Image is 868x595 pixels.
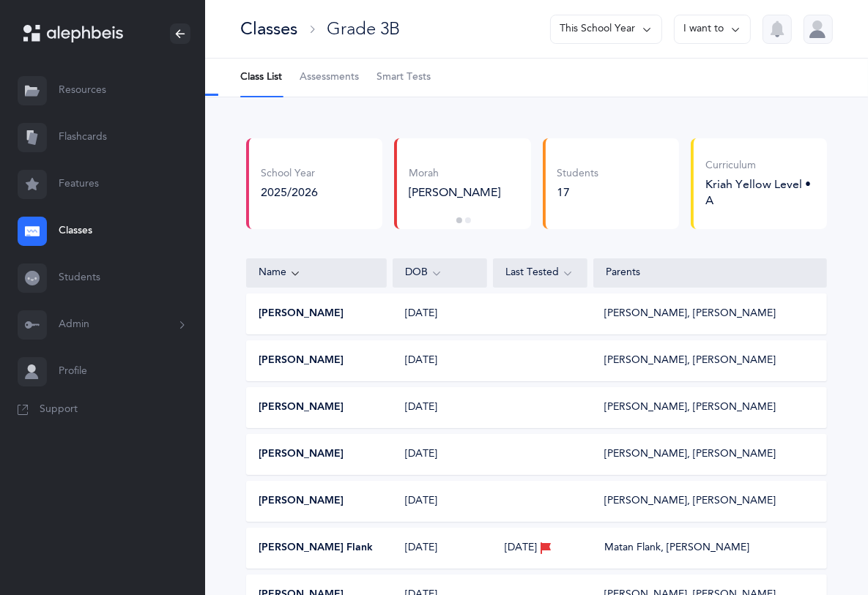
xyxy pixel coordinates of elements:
[557,167,599,182] div: Students
[259,265,374,281] div: Name
[393,541,487,555] div: [DATE]
[550,15,662,44] button: This School Year
[40,403,78,417] span: Support
[674,15,751,44] button: I want to
[393,353,487,368] div: [DATE]
[240,17,297,41] div: Classes
[604,541,749,555] div: Matan Flank, [PERSON_NAME]
[327,17,400,41] div: Grade 3B
[606,266,815,280] div: Parents
[261,184,318,201] div: 2025/2026
[465,217,471,223] button: 2
[259,541,373,555] button: [PERSON_NAME] Flank
[557,184,599,201] div: 17
[505,265,575,281] div: Last Tested
[300,70,359,85] span: Assessments
[261,167,318,182] div: School Year
[409,184,519,201] div: [PERSON_NAME]
[259,307,344,321] button: [PERSON_NAME]
[393,447,487,462] div: [DATE]
[259,400,344,415] button: [PERSON_NAME]
[393,307,487,321] div: [DATE]
[604,307,776,321] div: [PERSON_NAME], [PERSON_NAME]
[405,265,475,281] div: DOB
[705,176,815,209] div: Kriah Yellow Level • A
[393,400,487,415] div: [DATE]
[259,447,344,462] button: [PERSON_NAME]
[409,167,519,182] div: Morah
[393,494,487,509] div: [DATE]
[259,353,344,368] button: [PERSON_NAME]
[259,494,344,509] button: [PERSON_NAME]
[705,159,815,173] div: Curriculum
[604,494,776,509] div: [PERSON_NAME], [PERSON_NAME]
[456,217,462,223] button: 1
[505,541,537,555] span: [DATE]
[604,353,776,368] div: [PERSON_NAME], [PERSON_NAME]
[604,447,776,462] div: [PERSON_NAME], [PERSON_NAME]
[604,400,776,415] div: [PERSON_NAME], [PERSON_NAME]
[376,70,431,85] span: Smart Tests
